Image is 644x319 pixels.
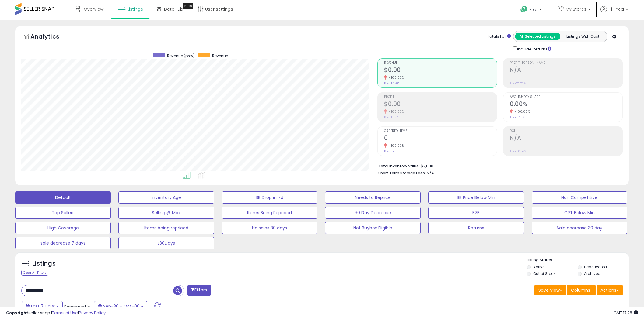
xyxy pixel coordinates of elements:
[118,191,214,204] button: Inventory Age
[387,109,404,114] small: -100.00%
[183,3,193,9] div: Tooltip anchor
[584,264,607,269] label: Deactivated
[510,149,526,153] small: Prev: 50.53%
[520,5,528,13] i: Get Help
[515,33,560,40] button: All Selected Listings
[222,207,317,219] button: Items Being Repriced
[378,162,618,169] li: $7,830
[222,222,317,234] button: No sales 30 days
[600,6,628,20] a: Hi Thea
[384,61,497,65] span: Revenue
[534,285,566,295] button: Save View
[325,207,421,219] button: 30 Day Decrease
[118,222,214,234] button: Items being repriced
[384,149,394,153] small: Prev: 15
[378,170,426,176] b: Short Term Storage Fees:
[127,6,143,12] span: Listings
[510,61,622,65] span: Profit [PERSON_NAME]
[516,1,548,20] a: Help
[487,34,511,39] div: Totals For
[187,285,211,296] button: Filters
[584,271,600,276] label: Archived
[15,207,111,219] button: Top Sellers
[509,45,559,52] div: Include Returns
[325,222,421,234] button: Not Buybox Eligible
[32,259,56,268] h5: Listings
[529,7,537,12] span: Help
[384,67,497,75] h2: $0.00
[510,135,622,143] h2: N/A
[565,6,586,12] span: My Stores
[21,270,48,276] div: Clear All Filters
[510,95,622,99] span: Avg. Buybox Share
[510,81,526,85] small: Prev: 25.23%
[513,109,530,114] small: -100.00%
[79,310,106,316] a: Privacy Policy
[571,287,590,293] span: Columns
[384,95,497,99] span: Profit
[378,163,420,169] b: Total Inventory Value:
[614,310,638,316] span: 2025-10-14 17:28 GMT
[567,285,596,295] button: Columns
[560,33,605,40] button: Listings With Cost
[167,53,195,58] span: Revenue (prev)
[510,101,622,109] h2: 0.00%
[52,310,78,316] a: Terms of Use
[15,222,111,234] button: High Coverage
[118,207,214,219] button: Selling @ Max
[384,115,398,119] small: Prev: $1,187
[533,264,544,269] label: Active
[527,257,629,263] p: Listing States:
[384,129,497,133] span: Ordered Items
[387,75,404,80] small: -100.00%
[387,143,404,148] small: -100.00%
[6,310,106,316] div: seller snap | |
[510,129,622,133] span: ROI
[212,53,228,58] span: Revenue
[384,81,400,85] small: Prev: $4,705
[384,135,497,143] h2: 0
[222,191,317,204] button: BB Drop in 7d
[325,191,421,204] button: Needs to Reprice
[6,310,28,316] strong: Copyright
[428,222,524,234] button: Returns
[428,191,524,204] button: BB Price Below Min
[510,67,622,75] h2: N/A
[15,237,111,249] button: sale decrease 7 days
[84,6,103,12] span: Overview
[428,207,524,219] button: B2B
[510,115,524,119] small: Prev: 5.30%
[427,170,434,176] span: N/A
[384,101,497,109] h2: $0.00
[532,207,627,219] button: CPT Below Min
[15,191,111,204] button: Default
[608,6,624,12] span: Hi Thea
[532,222,627,234] button: Sale decrease 30 day
[533,271,555,276] label: Out of Stock
[164,6,183,12] span: DataHub
[532,191,627,204] button: Non Competitive
[597,285,623,295] button: Actions
[30,32,71,42] h5: Analytics
[118,237,214,249] button: L30Days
